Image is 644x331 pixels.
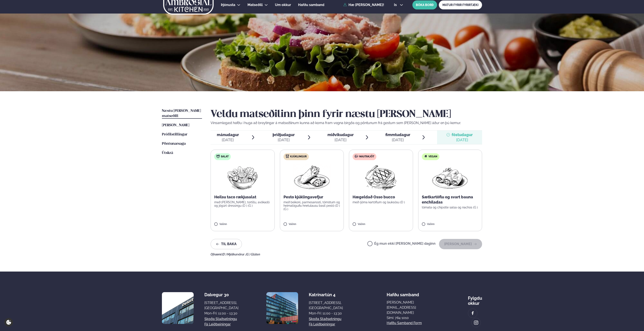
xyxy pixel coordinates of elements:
[439,0,482,9] a: MATUR FYRIR FYRIRTÆKI
[162,151,173,155] span: Útskrá
[221,2,235,8] a: Þjónusta
[266,292,298,324] img: image alt
[439,239,482,249] button: [PERSON_NAME]
[391,3,407,7] button: is
[221,155,229,158] span: Salat
[246,253,260,256] span: (G ) Glúten
[221,3,235,7] span: Þjónusta
[214,194,271,200] p: Heilsu taco rækjusalat
[355,155,358,158] img: beef.svg
[470,311,475,316] img: image alt
[468,292,482,306] div: Fylgdu okkur
[273,132,295,137] span: þriðjudagur
[298,3,324,7] span: Hafðu samband
[162,123,189,128] a: [PERSON_NAME]
[162,132,187,137] a: Prófílstillingar
[162,150,173,156] a: Útskrá
[293,164,331,191] img: Wraps.png
[474,320,478,325] img: image alt
[204,292,238,297] div: Dalvegur 30
[424,155,427,158] img: Vegan.svg
[422,206,479,209] p: tómata og chipotle salsa og nachos (G )
[204,322,231,327] a: Fá leiðbeiningar
[394,3,398,7] span: is
[422,194,479,205] p: Sætkartöflu og svart bauna enchiladas
[309,292,343,297] div: Katrínartún 4
[217,137,239,143] div: [DATE]
[216,155,220,158] img: salad.svg
[275,2,291,8] a: Um okkur
[211,239,242,249] button: Til baka
[162,141,186,146] a: Pöntunarsaga
[162,142,186,146] span: Pöntunarsaga
[4,318,13,327] a: Cookie settings
[211,253,482,256] div: Ofnæmi:
[222,253,246,256] span: (D ) Mjólkurvörur ,
[385,132,410,137] span: fimmtudagur
[327,132,354,137] span: miðvikudagur
[309,311,343,316] div: Mon-Fri: 11:00 - 13:30
[309,300,343,311] div: [STREET_ADDRESS], [GEOGRAPHIC_DATA]
[162,292,194,324] img: image alt
[343,3,384,7] a: Hæ [PERSON_NAME]!
[162,108,202,119] a: Næstu [PERSON_NAME] matseðill
[204,300,238,311] div: [STREET_ADDRESS], [GEOGRAPHIC_DATA]
[204,316,237,322] a: Skoða staðsetningu
[309,316,341,322] a: Skoða staðsetningu
[247,3,263,7] span: Matseðill
[472,318,481,327] a: image alt
[309,322,335,327] a: Fá leiðbeiningar
[211,108,482,120] h2: Veldu matseðilinn þinn fyrir næstu [PERSON_NAME]
[353,194,409,200] p: Hægeldað Osso bucco
[204,311,238,316] div: Mon-Fri: 11:00 - 13:30
[162,109,201,118] span: Næstu [PERSON_NAME] matseðill
[428,155,437,158] span: Vegan
[162,123,189,127] span: [PERSON_NAME]
[385,137,410,143] div: [DATE]
[224,164,262,191] img: Salad.png
[412,0,437,9] button: BÓKA BORÐ
[290,155,307,158] span: Kjúklingur
[275,3,291,7] span: Um okkur
[214,200,271,207] p: með [PERSON_NAME], tortillu, avókadó og jógúrt dressingu (D ) (G )
[387,300,424,315] a: [PERSON_NAME][EMAIL_ADDRESS][DOMAIN_NAME]
[362,164,400,191] img: Beef-Meat.png
[452,132,473,137] span: föstudagur
[298,2,324,8] a: Hafðu samband
[327,137,354,143] div: [DATE]
[431,164,469,191] img: Enchilada.png
[359,155,374,158] span: Nautakjöt
[162,133,187,136] span: Prófílstillingar
[468,309,477,318] a: image alt
[353,200,409,204] p: með rjóma kartöflum og lauksósu (D )
[211,120,482,126] p: Vinsamlegast hafðu í huga að breytingar á matseðlinum kunna að koma fram vegna birgða og pöntunum...
[387,320,422,326] a: Hafðu samband form
[247,2,263,8] a: Matseðill
[387,289,419,297] span: Hafðu samband
[286,155,289,158] img: chicken.svg
[284,194,340,200] p: Pesto kjúklingavefjur
[452,137,473,143] div: [DATE]
[387,315,424,320] p: Sími: 784 1010
[217,132,239,137] span: mánudagur
[273,137,295,143] div: [DATE]
[284,200,340,211] p: með beikoni, parmesanosti, tómötum og heimalöguðu hnetulausu basil pestó (D ) (G )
